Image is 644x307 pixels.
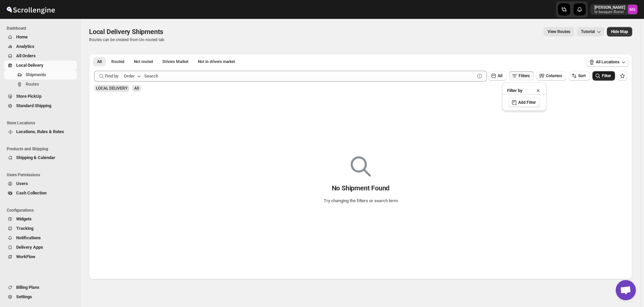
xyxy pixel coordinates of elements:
span: Filter [602,73,611,78]
button: Order [120,71,146,82]
span: Routed [111,59,124,64]
span: Tracking [16,226,33,231]
p: Filter by [507,87,523,94]
p: No Shipment Found [332,184,390,192]
button: Filters [509,71,534,81]
span: Routes [26,82,39,87]
span: WorkFlow [16,254,35,259]
span: Home [16,34,28,39]
input: Search [144,71,475,82]
span: Hide Map [611,29,628,34]
span: Shipping & Calendar [16,155,55,160]
button: Home [4,32,77,42]
button: Locations, Rules & Rates [4,127,77,136]
div: Open chat [616,280,636,300]
button: All Orders [4,51,77,61]
div: Order [124,73,135,80]
img: ScrollEngine [5,1,56,18]
button: Users [4,179,77,188]
img: Empty search results [351,156,371,177]
button: Shipping & Calendar [4,153,77,162]
span: Local Delivery [16,63,43,68]
button: Shipments [4,70,77,80]
button: User menu [590,4,638,15]
span: Widgets [16,216,32,221]
button: Map action label [607,27,632,36]
span: Local Delivery Shipments [89,28,163,36]
button: Widgets [4,214,77,224]
span: Shipments [26,72,46,77]
button: Tracking [4,224,77,233]
span: Standard Shipping [16,103,51,108]
span: Find by [105,73,118,80]
span: Users Permissions [7,172,78,178]
span: Not routed [134,59,153,64]
span: All [134,86,139,91]
span: Columns [546,73,562,78]
span: All Orders [16,53,36,58]
span: Filters [519,73,530,78]
button: Cash Collection [4,188,77,198]
button: Tutorial [577,27,604,36]
button: Sort [569,71,590,81]
button: Delivery Apps [4,243,77,252]
span: Billing Plans [16,285,39,290]
button: Notifications [4,233,77,243]
span: All [97,59,102,64]
span: Delivery Apps [16,245,43,250]
p: Try changing the filters or search term [324,197,398,204]
span: Dashboard [7,26,78,31]
button: Billing Plans [4,283,77,292]
button: view route [544,27,574,36]
text: MG [630,7,636,12]
span: Configurations [7,208,78,213]
span: Melody Gluth [628,5,637,14]
button: Routes [4,80,77,89]
button: WorkFlow [4,252,77,262]
span: Store Locations [7,120,78,126]
button: Analytics [4,42,77,51]
span: LOCAL DELIVERY [96,86,127,91]
p: [PERSON_NAME] [594,5,625,10]
span: Store PickUp [16,94,41,99]
button: Routed [107,57,128,66]
span: Add Filter [518,100,536,105]
span: Sort [578,73,586,78]
span: Settings [16,294,32,299]
span: Notifications [16,235,41,240]
button: Settings [4,292,77,302]
span: Tutorial [581,29,595,34]
button: Un-claimable [194,57,239,66]
span: Not in drivers market [198,59,235,64]
p: Routes can be created from Un-routed tab [89,37,166,42]
button: Claimable [158,57,193,66]
button: All [93,57,106,66]
span: Cash Collection [16,190,47,195]
button: All [488,71,506,81]
span: Locations, Rules & Rates [16,129,64,134]
span: Products and Shipping [7,146,78,152]
span: View Routes [548,29,570,34]
span: Users [16,181,28,186]
span: Analytics [16,44,34,49]
span: Drivers Market [163,59,188,64]
button: Columns [536,71,566,81]
button: All Locations [586,57,629,67]
button: Unrouted [130,57,157,66]
span: All Locations [596,59,619,65]
button: Add Filter [509,98,540,107]
span: All [498,73,502,78]
p: le-bouquet-florist [594,10,625,14]
button: Filter [592,71,615,81]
